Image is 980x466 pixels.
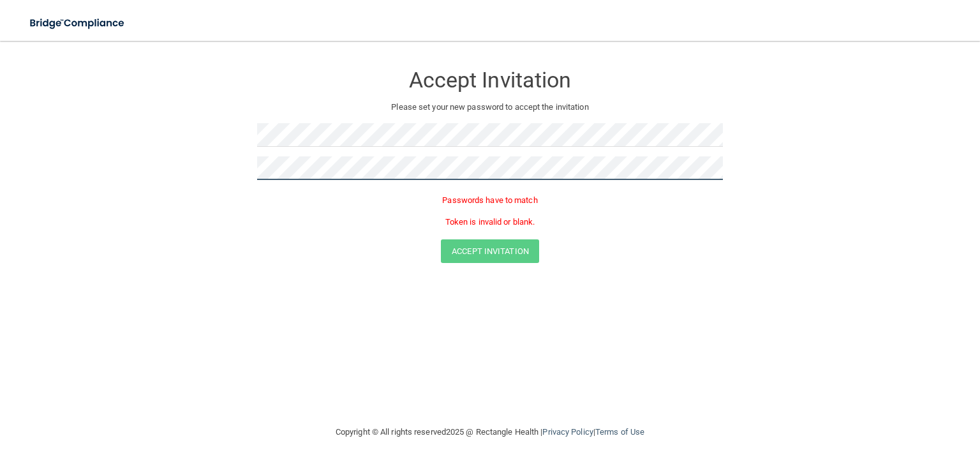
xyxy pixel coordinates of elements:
p: Token is invalid or blank. [257,214,723,230]
h3: Accept Invitation [257,68,723,92]
button: Accept Invitation [441,239,539,263]
div: Copyright © All rights reserved 2025 @ Rectangle Health | | [257,412,723,453]
a: Privacy Policy [542,427,593,437]
a: Terms of Use [595,427,644,437]
img: bridge_compliance_login_screen.278c3ca4.svg [19,10,137,36]
p: Please set your new password to accept the invitation [267,100,713,115]
p: Passwords have to match [257,193,723,208]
